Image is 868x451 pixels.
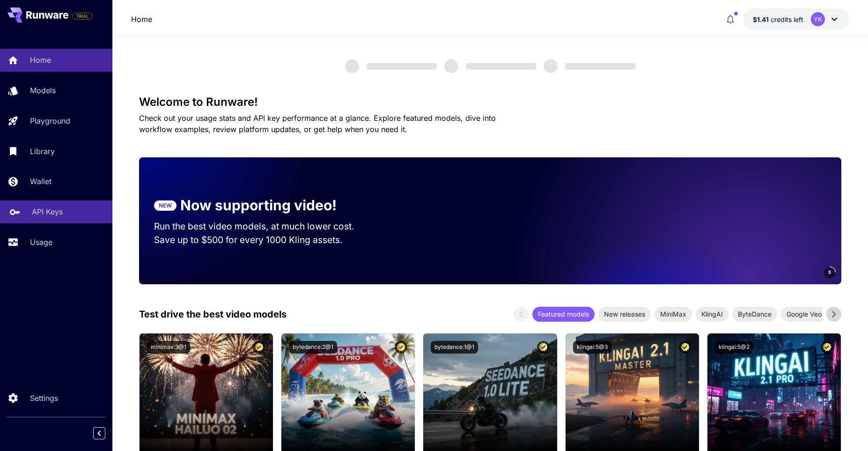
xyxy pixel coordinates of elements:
p: Settings [30,392,58,404]
span: New releases [598,309,651,319]
div: YK [811,12,825,26]
div: ByteDance [732,307,777,322]
button: Certified Model – Vetted for best performance and includes a commercial license. [395,341,407,354]
div: KlingAI [696,307,728,322]
p: API Keys [32,206,63,217]
p: Wallet [30,176,51,187]
p: Library [30,146,55,157]
a: Home [131,14,152,25]
p: Usage [30,237,52,248]
button: klingai:5@3 [573,341,611,354]
div: Featured models [532,307,595,322]
div: Google Veo [781,307,827,322]
p: Test drive the best video models [139,307,287,321]
nav: breadcrumb [131,14,152,25]
button: bytedance:1@1 [431,341,478,354]
span: TRIAL [73,13,92,20]
button: bytedance:2@1 [289,341,337,354]
span: MiniMax [655,309,692,319]
span: credits left [771,15,803,23]
span: Add your payment card to enable full platform functionality. [72,10,93,22]
p: Playground [30,115,70,126]
div: $1.4127 [753,15,803,24]
span: $1.41 [753,15,771,23]
span: Google Veo [781,309,827,319]
span: KlingAI [696,309,728,319]
button: Certified Model – Vetted for best performance and includes a commercial license. [537,341,550,354]
button: Certified Model – Vetted for best performance and includes a commercial license. [253,341,265,354]
button: minimax:3@1 [147,341,190,354]
h3: Welcome to Runware! [139,96,841,109]
span: 5 [828,269,831,276]
span: Check out your usage stats and API key performance at a glance. Explore featured models, dive int... [139,113,496,134]
button: $1.4127YK [743,8,849,30]
p: Models [30,85,56,96]
div: Collapse sidebar [100,425,112,442]
p: Now supporting video! [180,195,337,216]
p: Save up to $500 for every 1000 Kling assets. [154,233,372,247]
span: ByteDance [732,309,777,319]
div: MiniMax [655,307,692,322]
button: klingai:5@2 [715,341,753,354]
button: Certified Model – Vetted for best performance and includes a commercial license. [679,341,691,354]
p: NEW [159,201,172,210]
button: Certified Model – Vetted for best performance and includes a commercial license. [821,341,833,354]
p: Home [30,54,51,66]
div: New releases [598,307,651,322]
button: Collapse sidebar [93,427,105,439]
p: Run the best video models, at much lower cost. [154,220,372,233]
span: Featured models [532,309,595,319]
